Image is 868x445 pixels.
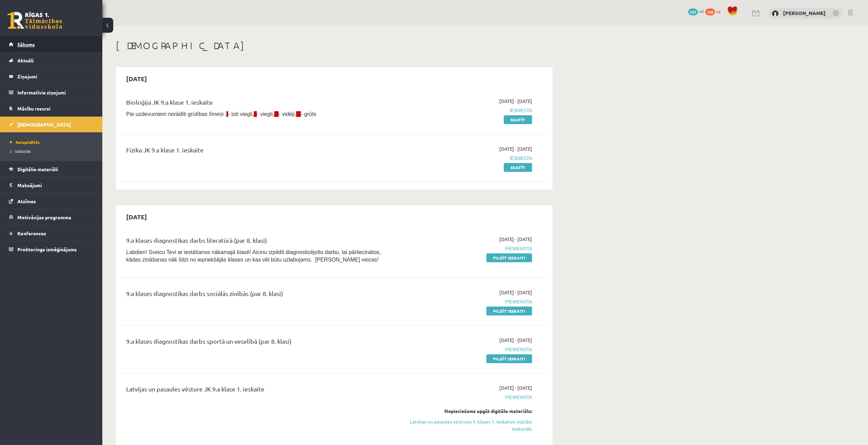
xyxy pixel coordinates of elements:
a: 337 mP [688,9,704,14]
div: 9.a klases diagnostikas darbs sportā un veselībā (par 8. klasi) [126,337,393,349]
span: 528 [705,9,715,15]
span: Konferences [17,230,46,236]
a: Konferences [9,225,94,241]
a: Digitālie materiāli [9,161,94,177]
span: III [274,111,279,117]
a: [PERSON_NAME] [783,10,826,16]
a: [DEMOGRAPHIC_DATA] [9,117,94,132]
a: Skatīt [504,115,532,124]
div: Nepieciešams apgūt digitālo materiālu: [403,407,532,415]
div: Latvijas un pasaules vēsture JK 9.a klase 1. ieskaite [126,384,393,397]
span: Labdien! Sveicu Tevi ar iestāšanos nākamajā klasē! Aicinu izpildīt diagnosticējošo darbu, lai pār... [126,249,381,263]
a: Pildīt ieskaiti [486,307,532,315]
div: Bioloģija JK 9.a klase 1. ieskaite [126,98,393,110]
span: Pie uzdevumiem norādīti grūtības līmeņi : - ļoti viegli, - viegli, - vidēji, - grūts [126,111,317,117]
a: Neizpildītās [10,139,95,145]
a: Motivācijas programma [9,209,94,225]
span: [DATE] - [DATE] [499,337,532,344]
span: Motivācijas programma [17,214,71,220]
span: Aktuāli [17,57,34,63]
span: [DATE] - [DATE] [499,384,532,391]
span: I [226,111,228,117]
span: Proktoringa izmēģinājums [17,246,77,252]
span: [DATE] - [DATE] [499,236,532,243]
span: Pievienota [403,298,532,305]
span: Neizpildītās [10,139,40,145]
h2: [DATE] [119,209,154,225]
a: Ziņojumi [9,69,94,84]
span: IV [296,111,301,117]
a: Proktoringa izmēģinājums [9,241,94,257]
a: 528 xp [705,9,724,14]
legend: Informatīvie ziņojumi [17,85,94,100]
h2: [DATE] [119,71,154,87]
legend: Maksājumi [17,177,94,193]
a: Rīgas 1. Tālmācības vidusskola [8,12,62,29]
h1: [DEMOGRAPHIC_DATA] [116,40,553,51]
img: Alekss Kozlovskis [772,10,779,17]
span: mP [699,9,704,14]
a: Latvijas un pasaules vēstures 9. klases 1. ieskaites mācību materiāls [403,418,532,432]
span: Izlabotās [10,148,31,154]
span: Iesniegta [403,107,532,114]
div: 9.a klases diagnostikas darbs sociālās zinībās (par 8. klasi) [126,289,393,301]
a: Sākums [9,36,94,52]
div: Fizika JK 9.a klase 1. ieskaite [126,145,393,158]
a: Mācību resursi [9,101,94,116]
a: Maksājumi [9,177,94,193]
legend: Ziņojumi [17,69,94,84]
a: Pildīt ieskaiti [486,354,532,363]
span: Iesniegta [403,154,532,162]
span: [DATE] - [DATE] [499,289,532,296]
span: Pievienota [403,245,532,252]
a: Aktuāli [9,53,94,68]
span: Atzīmes [17,198,36,204]
a: Pildīt ieskaiti [486,253,532,262]
a: Informatīvie ziņojumi [9,85,94,100]
span: Pievienota [403,346,532,353]
a: Skatīt [504,163,532,172]
a: Atzīmes [9,193,94,209]
a: Izlabotās [10,148,95,154]
span: II [254,111,257,117]
span: [DEMOGRAPHIC_DATA] [17,121,71,128]
span: [DATE] - [DATE] [499,145,532,152]
span: [DATE] - [DATE] [499,98,532,105]
span: 337 [688,9,698,15]
div: 9.a klases diagnostikas darbs literatūrā (par 8. klasi) [126,236,393,248]
span: Mācību resursi [17,105,50,112]
span: Sākums [17,41,35,47]
span: Digitālie materiāli [17,166,58,172]
span: Pievienota [403,394,532,401]
span: xp [716,9,720,14]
